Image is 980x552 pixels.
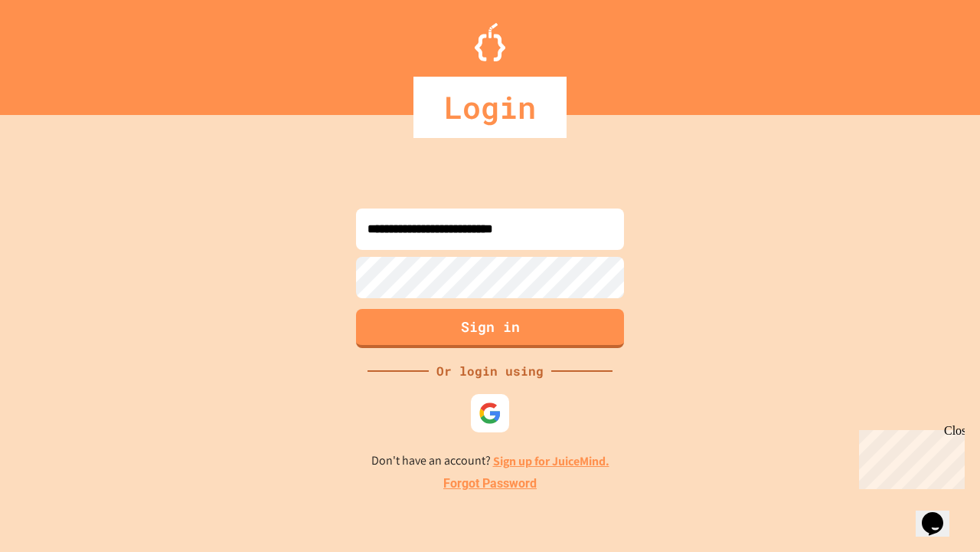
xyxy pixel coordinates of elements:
[413,77,567,138] div: Login
[479,402,501,425] img: google-icon.svg
[429,362,551,380] div: Or login using
[916,491,965,537] iframe: chat widget
[371,452,609,471] p: Don't have an account?
[475,23,505,61] img: Logo.svg
[6,6,106,97] div: Chat with us now!Close
[853,424,965,489] iframe: chat widget
[356,309,624,348] button: Sign in
[443,475,537,493] a: Forgot Password
[493,453,609,469] a: Sign up for JuiceMind.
